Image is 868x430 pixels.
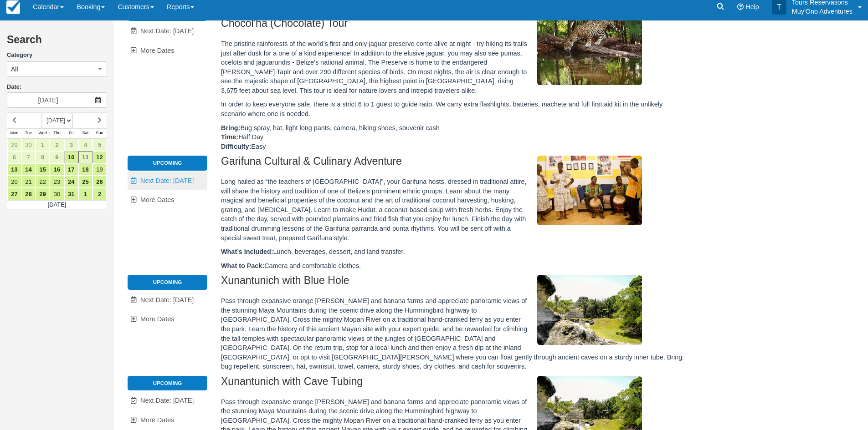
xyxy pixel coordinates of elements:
[7,83,107,91] label: Date:
[78,139,92,151] a: 4
[7,139,21,151] a: 29
[140,47,174,54] span: More Dates
[36,176,50,188] a: 22
[7,128,21,138] th: Mon
[50,139,64,151] a: 2
[221,261,685,271] p: Camera and comfortable clothes.
[78,176,92,188] a: 25
[50,151,64,163] a: 9
[92,139,107,151] a: 5
[221,275,685,292] h2: Xunantunich with Blue Hole
[7,176,21,188] a: 20
[78,151,92,163] a: 11
[21,139,36,151] a: 30
[140,177,194,184] span: Next Date: [DATE]
[221,123,685,152] p: Bug spray, hat, light long pants, camera, hiking shoes, souvenir cash Half Day Easy
[7,163,21,176] a: 13
[21,151,36,163] a: 7
[7,151,21,163] a: 6
[21,163,36,176] a: 14
[221,143,251,150] strong: Difficulty:
[36,188,50,200] a: 29
[50,128,64,138] th: Thu
[11,65,18,74] span: All
[92,128,107,138] th: Sun
[64,128,78,138] th: Fri
[92,163,107,176] a: 19
[537,6,642,85] img: M36-1
[128,391,207,410] a: Next Date: [DATE]
[64,151,78,163] a: 10
[92,151,107,163] a: 12
[140,397,194,404] span: Next Date: [DATE]
[7,200,107,209] td: [DATE]
[7,51,107,60] label: Category
[50,188,64,200] a: 30
[128,275,207,289] li: Upcoming
[221,296,685,371] p: Pass through expansive orange [PERSON_NAME] and banana farms and appreciate panoramic views of th...
[64,176,78,188] a: 24
[140,416,174,424] span: More Dates
[21,188,36,200] a: 28
[92,176,107,188] a: 26
[7,34,107,51] h2: Search
[6,0,20,14] img: checkfront-main-nav-mini-logo.png
[64,139,78,151] a: 3
[737,4,744,10] i: Help
[792,7,853,16] p: Muy'Ono Adventures
[221,376,685,393] h2: Xunantunich with Cave Tubing
[221,156,685,172] h2: Garifuna Cultural & Culinary Adventure
[128,172,207,190] a: Next Date: [DATE]
[221,177,685,243] p: Long hailed as “the teachers of [GEOGRAPHIC_DATA]”, your Garifuna hosts, dressed in traditional a...
[140,196,174,203] span: More Dates
[64,163,78,176] a: 17
[221,100,685,118] p: In order to keep everyone safe, there is a strict 6 to 1 guest to guide ratio. We carry extra fla...
[745,3,759,10] span: Help
[221,39,685,95] p: The pristine rainforests of the world’s first and only jaguar preserve come alive at night - try ...
[140,315,174,323] span: More Dates
[92,188,107,200] a: 2
[21,128,36,138] th: Tue
[78,128,92,138] th: Sat
[140,27,194,35] span: Next Date: [DATE]
[221,262,264,269] strong: What to Pack:
[36,151,50,163] a: 8
[36,163,50,176] a: 15
[50,163,64,176] a: 16
[537,156,642,225] img: M49-1
[78,163,92,176] a: 18
[36,128,50,138] th: Wed
[7,188,21,200] a: 27
[537,275,642,345] img: M111-1
[128,376,207,390] li: Upcoming
[78,188,92,200] a: 1
[7,61,107,77] button: All
[221,133,238,141] strong: Time:
[36,139,50,151] a: 1
[221,248,273,255] strong: What’s Included:
[140,296,194,304] span: Next Date: [DATE]
[21,176,36,188] a: 21
[128,291,207,309] a: Next Date: [DATE]
[221,124,240,132] strong: Bring:
[128,156,207,170] li: Upcoming
[221,247,685,257] p: Lunch, beverages, dessert, and land transfer.
[64,188,78,200] a: 31
[128,22,207,40] a: Next Date: [DATE]
[50,176,64,188] a: 23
